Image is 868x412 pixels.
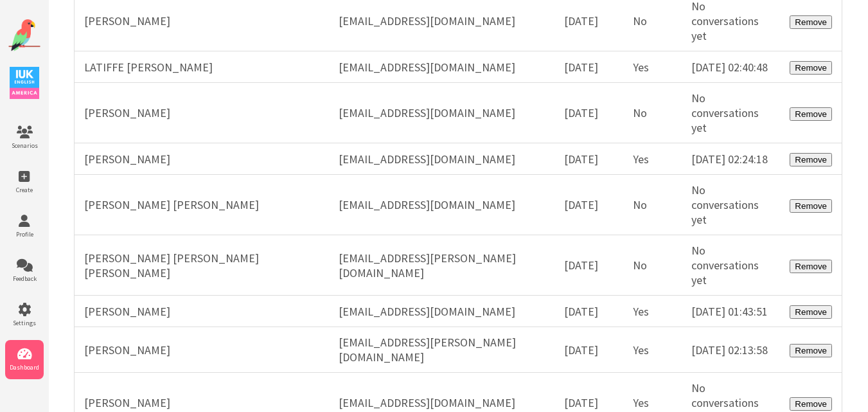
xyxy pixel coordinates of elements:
td: No conversations yet [682,235,780,296]
td: No [623,235,682,296]
button: Remove [790,107,832,121]
td: No [623,83,682,143]
td: [EMAIL_ADDRESS][PERSON_NAME][DOMAIN_NAME] [329,235,554,296]
span: Profile [5,230,44,238]
td: No conversations yet [682,175,780,235]
td: [EMAIL_ADDRESS][DOMAIN_NAME] [329,51,554,83]
td: [PERSON_NAME] [75,83,330,143]
td: [DATE] 02:40:48 [682,51,780,83]
button: Remove [790,199,832,213]
td: [EMAIL_ADDRESS][DOMAIN_NAME] [329,143,554,175]
span: Feedback [5,274,44,283]
td: [DATE] [554,51,623,83]
span: Scenarios [5,141,44,150]
td: [PERSON_NAME] [75,296,330,327]
button: Remove [790,397,832,411]
td: [EMAIL_ADDRESS][PERSON_NAME][DOMAIN_NAME] [329,327,554,373]
td: [DATE] [554,235,623,296]
span: Dashboard [5,363,44,372]
td: No conversations yet [682,83,780,143]
button: Remove [790,15,832,29]
img: Website Logo [8,19,40,51]
button: Remove [790,61,832,75]
td: [EMAIL_ADDRESS][DOMAIN_NAME] [329,83,554,143]
button: Remove [790,153,832,166]
img: IUK Logo [10,67,39,99]
td: LATIFFE [PERSON_NAME] [75,51,330,83]
td: [PERSON_NAME] [PERSON_NAME] [75,175,330,235]
td: [DATE] 01:43:51 [682,296,780,327]
td: Yes [623,51,682,83]
td: [EMAIL_ADDRESS][DOMAIN_NAME] [329,175,554,235]
button: Remove [790,344,832,357]
button: Remove [790,260,832,273]
td: [PERSON_NAME] [75,143,330,175]
td: [DATE] [554,143,623,175]
td: [DATE] 02:24:18 [682,143,780,175]
span: Settings [5,319,44,327]
td: Yes [623,143,682,175]
td: [PERSON_NAME] [75,327,330,373]
td: [DATE] [554,327,623,373]
td: [DATE] [554,83,623,143]
button: Remove [790,305,832,319]
td: Yes [623,296,682,327]
td: [DATE] [554,175,623,235]
td: [EMAIL_ADDRESS][DOMAIN_NAME] [329,296,554,327]
td: Yes [623,327,682,373]
span: Create [5,186,44,194]
td: No [623,175,682,235]
td: [DATE] 02:13:58 [682,327,780,373]
td: [DATE] [554,296,623,327]
td: [PERSON_NAME] [PERSON_NAME] [PERSON_NAME] [75,235,330,296]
